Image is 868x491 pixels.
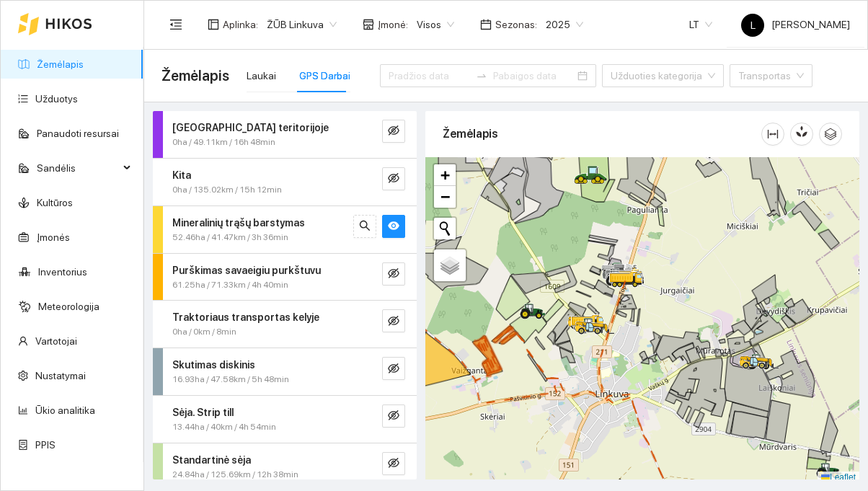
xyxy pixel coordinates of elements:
button: eye-invisible [382,404,405,428]
span: 61.25ha / 71.33km / 4h 40min [172,278,288,292]
span: eye [388,220,399,234]
button: eye-invisible [382,120,405,143]
span: eye-invisible [388,457,399,471]
span: eye-invisible [388,363,399,376]
span: Įmonė : [378,17,408,32]
input: Pabaigos data [493,68,575,84]
div: Mineralinių trąšų barstymas52.46ha / 41.47km / 3h 36minsearcheye [153,206,417,253]
button: eye-invisible [382,309,405,332]
a: Žemėlapis [37,58,84,70]
a: Panaudoti resursai [37,128,119,139]
input: Pradžios data [389,68,470,84]
strong: Skutimas diskinis [172,359,255,371]
div: [GEOGRAPHIC_DATA] teritorijoje0ha / 49.11km / 16h 48mineye-invisible [153,111,417,158]
button: eye-invisible [382,262,405,286]
div: Purškimas savaeigiu purkštuvu61.25ha / 71.33km / 4h 40mineye-invisible [153,254,417,301]
strong: Purškimas savaeigiu purkštuvu [172,265,321,276]
span: layout [208,19,219,30]
span: eye-invisible [388,172,399,186]
a: Kultūros [37,197,73,208]
span: 52.46ha / 41.47km / 3h 36min [172,231,288,244]
span: 2025 [546,14,583,35]
span: to [476,70,487,81]
span: shop [363,19,374,30]
span: Žemėlapis [161,64,229,87]
button: eye-invisible [382,167,405,190]
button: search [353,215,376,238]
span: calendar [480,19,492,30]
strong: Kita [172,169,191,181]
span: eye-invisible [388,315,399,329]
span: 0ha / 49.11km / 16h 48min [172,136,275,149]
a: Nustatymai [35,370,86,381]
strong: [GEOGRAPHIC_DATA] teritorijoje [172,122,329,133]
span: column-width [762,128,784,140]
span: LT [689,14,712,35]
span: Sandėlis [37,154,119,182]
span: 13.44ha / 40km / 4h 54min [172,420,276,434]
button: eye [382,215,405,238]
span: 0ha / 135.02km / 15h 12min [172,183,282,197]
a: PPIS [35,439,56,451]
a: Inventorius [38,266,87,278]
span: eye-invisible [388,125,399,138]
div: Laukai [247,68,276,84]
span: Sezonas : [495,17,537,32]
div: GPS Darbai [299,68,350,84]
button: Initiate a new search [434,218,456,239]
span: eye-invisible [388,410,399,423]
a: Ūkio analitika [35,404,95,416]
strong: Standartinė sėja [172,454,251,466]
span: Aplinka : [223,17,258,32]
span: search [359,220,371,234]
a: Įmonės [37,231,70,243]
a: Leaflet [821,472,856,482]
span: + [440,166,450,184]
div: Žemėlapis [443,113,761,154]
button: eye-invisible [382,452,405,475]
span: swap-right [476,70,487,81]
a: Užduotys [35,93,78,105]
span: [PERSON_NAME] [741,19,850,30]
div: Standartinė sėja24.84ha / 125.69km / 12h 38mineye-invisible [153,443,417,490]
strong: Traktoriaus transportas kelyje [172,311,319,323]
button: column-width [761,123,784,146]
span: ŽŪB Linkuva [267,14,337,35]
a: Zoom out [434,186,456,208]
span: menu-fold [169,18,182,31]
span: 0ha / 0km / 8min [172,325,236,339]
a: Layers [434,249,466,281]
div: Sėja. Strip till13.44ha / 40km / 4h 54mineye-invisible [153,396,417,443]
div: Skutimas diskinis16.93ha / 47.58km / 5h 48mineye-invisible [153,348,417,395]
a: Meteorologija [38,301,99,312]
button: eye-invisible [382,357,405,380]
span: − [440,187,450,205]
span: eye-invisible [388,267,399,281]
span: Visos [417,14,454,35]
span: L [750,14,756,37]
a: Zoom in [434,164,456,186]
div: Traktoriaus transportas kelyje0ha / 0km / 8mineye-invisible [153,301,417,348]
strong: Mineralinių trąšų barstymas [172,217,305,229]
a: Vartotojai [35,335,77,347]
span: 16.93ha / 47.58km / 5h 48min [172,373,289,386]
strong: Sėja. Strip till [172,407,234,418]
span: 24.84ha / 125.69km / 12h 38min [172,468,298,482]
div: Kita0ha / 135.02km / 15h 12mineye-invisible [153,159,417,205]
button: menu-fold [161,10,190,39]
